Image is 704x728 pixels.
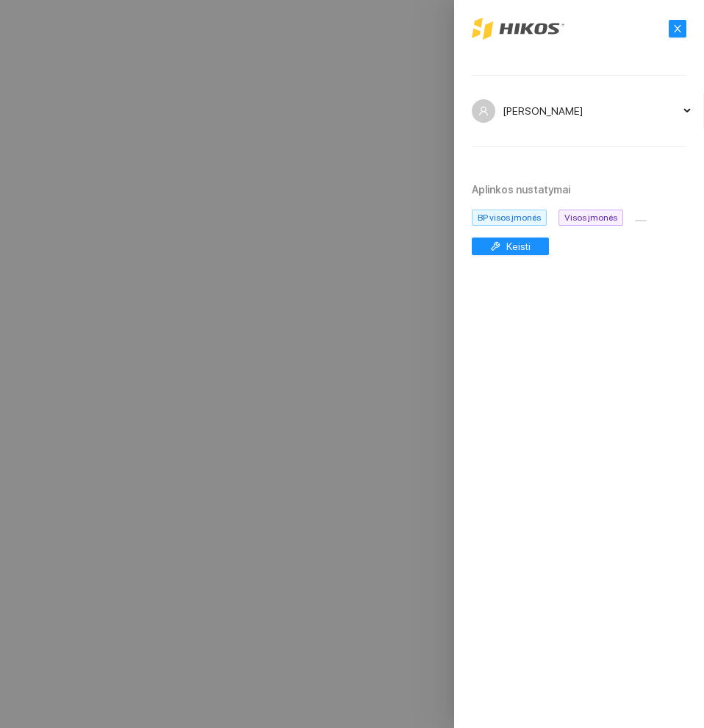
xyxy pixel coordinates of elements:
span: user [478,106,489,116]
span: [PERSON_NAME] [503,96,679,126]
strong: Aplinkos nustatymai [472,184,570,196]
span: Keisti [506,238,531,254]
span: Visos įmonės [558,210,623,226]
button: toolKeisti [472,238,549,255]
button: close [669,20,686,38]
span: BP visos įmonės [472,210,547,226]
span: close [669,24,686,34]
span: tool [490,241,500,253]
